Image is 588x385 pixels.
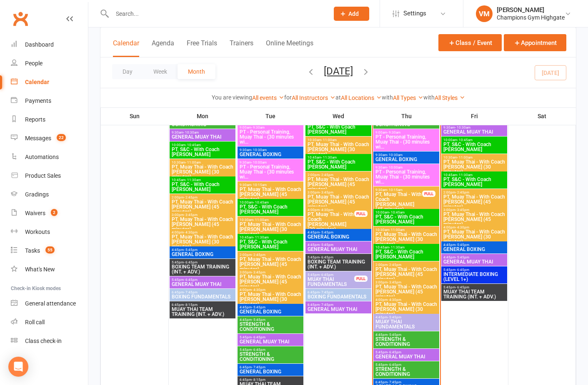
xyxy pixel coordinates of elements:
span: 2:00pm [171,196,234,199]
span: 3:00pm [375,281,438,284]
span: GENERAL MUAY THAI [307,307,370,312]
span: 4:45pm [307,243,370,247]
div: FULL [422,191,435,197]
span: - 10:45am [253,201,269,204]
span: PT, Muay Thai - With Coach [PERSON_NAME] (45 minutes) [375,192,423,212]
span: 9:30am [443,126,505,129]
span: MUAY THAI FUNDAMENTALS [375,319,438,329]
span: - 5:45pm [388,315,401,319]
span: - 6:45pm [320,273,333,277]
div: What's New [25,266,55,273]
span: 9:30am [375,188,423,192]
span: GENERAL BOXING [375,157,438,162]
div: Tasks [25,247,40,254]
span: - 11:00am [185,161,201,164]
span: 5:45pm [443,286,505,289]
span: STRENGTH & CONDITIONING [375,367,438,377]
span: BOXING TEAM TRAINING (INT. + ADV.) [307,259,370,269]
div: FULL [354,276,368,282]
input: Search... [110,8,323,20]
div: Automations [25,154,59,160]
span: - 10:30am [387,153,403,157]
span: STRENGTH & CONDITIONING [375,337,438,347]
a: Clubworx [10,8,31,29]
span: 5:45pm [171,261,234,264]
span: - 3:45pm [184,213,198,217]
a: Roll call [11,313,88,332]
th: Wed [305,107,373,125]
span: - 5:45pm [388,333,401,337]
span: 4:00pm [375,298,438,302]
button: Week [143,64,178,79]
span: PT, S&C - With Coach [PERSON_NAME] [443,177,505,187]
span: - 2:45pm [184,196,198,199]
button: Add [334,7,369,21]
div: VM [476,5,493,22]
span: 5:45pm [307,273,355,277]
span: 10:00am [239,201,302,204]
span: 10:45am [239,236,302,239]
span: PT, Muay Thai - With Coach [PERSON_NAME] (30 minutes) [375,302,438,317]
span: PT, S&C - With Coach [PERSON_NAME] [239,204,302,214]
span: - 6:45pm [320,256,333,259]
span: - 6:45pm [252,335,265,339]
span: - 4:30pm [388,298,401,302]
span: PT, Muay Thai - With Coach [PERSON_NAME] (45 minutes) [171,199,234,214]
th: Fri [440,107,508,125]
span: GENERAL BOXING [171,252,234,257]
span: Add [348,10,359,17]
span: BOXING TEAM TRAINING (INT. + ADV.) [171,264,234,274]
span: PT - Personal Training, Muay Thai - (30 minutes wi... [239,129,302,144]
div: Reports [25,116,45,123]
div: Messages [25,135,51,142]
span: PT, Muay Thai - With Coach [PERSON_NAME] (45 minutes) [443,212,505,227]
strong: with [423,94,435,101]
span: 5:45pm [239,335,302,339]
span: GENERAL MUAY THAI [239,339,302,344]
span: 3:00pm [307,191,370,194]
span: - 3:45pm [455,208,469,212]
a: All events [252,94,284,101]
span: PT, S&C - With Coach [PERSON_NAME] [171,182,234,192]
span: - 11:00am [389,228,405,232]
span: - 3:45pm [388,281,401,284]
div: Roll call [25,319,45,325]
a: Calendar [11,73,88,92]
span: GENERAL MUAY THAI [443,259,505,264]
span: BOXING FUNDAMENTALS [307,294,370,299]
button: Online Meetings [266,39,313,57]
span: PT, Muay Thai - With Coach [PERSON_NAME] (45 minutes) [375,284,438,299]
a: Gradings [11,185,88,204]
button: [DATE] [324,65,353,77]
span: 5:45pm [307,256,370,259]
span: 5:45pm [375,363,438,367]
span: - 11:00am [457,156,473,159]
div: Champions Gym Highgate [497,14,565,21]
span: GENERAL MUAY THAI [375,354,438,359]
span: 6:45pm [375,380,438,384]
span: - 11:30am [185,178,201,182]
span: - 2:45pm [320,173,333,177]
span: - 4:30pm [252,288,265,292]
a: Payments [11,92,88,110]
button: Agenda [152,39,174,57]
span: - 10:15am [387,188,403,192]
span: - 5:45pm [320,243,333,247]
span: 4:00pm [443,226,505,229]
span: STRENGTH & CONDITIONING [171,117,234,127]
button: Appointment [504,34,566,51]
span: - 11:30am [457,173,473,177]
span: PT, Muay Thai - With Coach [PERSON_NAME] (45 minutes) [443,194,505,209]
span: PT - Personal Training, Muay Thai - (30 minutes wi... [239,164,302,179]
span: - 4:30pm [455,226,469,229]
span: PT, Muay Thai - With Coach [PERSON_NAME] (30 minutes) [443,229,505,244]
a: Waivers 2 [11,204,88,223]
span: PT, S&C - With Coach [PERSON_NAME] [443,142,505,152]
span: 4:45pm [443,256,505,259]
span: - 4:30pm [320,208,333,212]
span: 4:45pm [375,315,438,319]
a: Reports [11,110,88,129]
div: Class check-in [25,338,62,344]
span: PT, Muay Thai - With Coach [PERSON_NAME] (45 minutes) [239,257,302,272]
th: Thu [373,107,440,125]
